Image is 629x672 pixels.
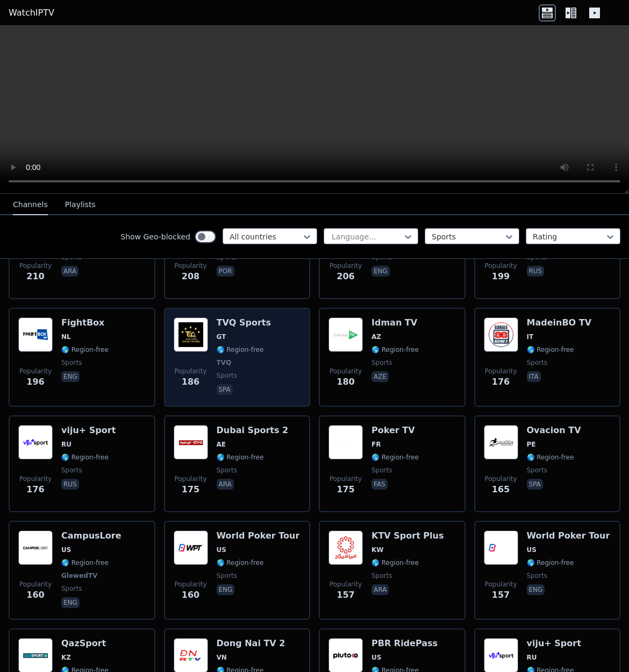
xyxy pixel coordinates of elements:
[217,384,233,395] p: spa
[61,638,109,649] h6: QazSport
[61,584,82,593] span: sports
[182,483,199,496] span: 175
[174,317,208,352] img: TVQ Sports
[371,440,381,449] span: FR
[217,440,226,449] span: AE
[174,367,206,376] span: Popularity
[371,358,392,367] span: sports
[492,589,510,602] span: 157
[174,475,206,483] span: Popularity
[492,270,510,283] span: 199
[61,266,78,277] p: ara
[371,479,388,490] p: fas
[330,261,362,270] span: Popularity
[61,530,121,541] h6: CampusLore
[484,530,518,565] img: World Poker Tour
[484,317,518,352] img: MadeinBO TV
[174,530,208,565] img: World Poker Tour
[527,558,574,567] span: 🌎 Region-free
[217,358,232,367] span: TVQ
[61,653,71,662] span: KZ
[371,466,392,475] span: sports
[527,440,536,449] span: PE
[61,425,116,436] h6: viju+ Sport
[337,589,354,602] span: 157
[65,195,96,215] button: Playlists
[217,266,234,277] p: por
[19,475,52,483] span: Popularity
[217,345,264,354] span: 🌎 Region-free
[26,270,44,283] span: 210
[217,530,300,541] h6: World Poker Tour
[328,425,363,459] img: Poker TV
[174,425,208,459] img: Dubai Sports 2
[217,466,237,475] span: sports
[174,580,206,589] span: Popularity
[337,483,354,496] span: 175
[527,638,581,649] h6: viju+ Sport
[18,317,53,352] img: FightBox
[18,425,53,459] img: viju+ Sport
[492,376,510,388] span: 176
[26,483,44,496] span: 176
[217,425,289,436] h6: Dubai Sports 2
[371,425,419,436] h6: Poker TV
[371,530,444,541] h6: KTV Sport Plus
[527,584,545,595] p: eng
[19,367,52,376] span: Popularity
[217,653,227,662] span: VN
[527,466,547,475] span: sports
[217,558,264,567] span: 🌎 Region-free
[371,453,419,462] span: 🌎 Region-free
[527,358,547,367] span: sports
[182,589,199,602] span: 160
[330,367,362,376] span: Popularity
[217,638,289,649] h6: Dong Nai TV 2
[527,571,547,580] span: sports
[19,261,52,270] span: Popularity
[527,653,537,662] span: RU
[61,440,72,449] span: RU
[217,371,237,380] span: sports
[61,345,109,354] span: 🌎 Region-free
[61,333,71,341] span: NL
[217,453,264,462] span: 🌎 Region-free
[337,270,354,283] span: 206
[120,231,190,242] label: Show Geo-blocked
[484,261,517,270] span: Popularity
[217,333,226,341] span: GT
[484,367,517,376] span: Popularity
[527,425,581,436] h6: Ovacion TV
[217,546,226,554] span: US
[328,530,363,565] img: KTV Sport Plus
[371,584,389,595] p: ara
[527,333,534,341] span: IT
[492,483,510,496] span: 165
[61,546,71,554] span: US
[26,376,44,388] span: 196
[217,479,234,490] p: ara
[61,597,80,608] p: eng
[527,345,574,354] span: 🌎 Region-free
[61,317,109,328] h6: FightBox
[371,333,381,341] span: AZ
[26,589,44,602] span: 160
[371,571,392,580] span: sports
[371,317,419,328] h6: Idman TV
[9,6,54,19] a: WatchIPTV
[527,317,592,328] h6: MadeinBO TV
[330,475,362,483] span: Popularity
[328,317,363,352] img: Idman TV
[484,475,517,483] span: Popularity
[371,638,438,649] h6: PBR RidePass
[19,580,52,589] span: Popularity
[371,266,390,277] p: eng
[18,530,53,565] img: CampusLore
[61,358,82,367] span: sports
[217,571,237,580] span: sports
[337,376,354,388] span: 180
[182,270,199,283] span: 208
[527,453,574,462] span: 🌎 Region-free
[61,466,82,475] span: sports
[330,580,362,589] span: Popularity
